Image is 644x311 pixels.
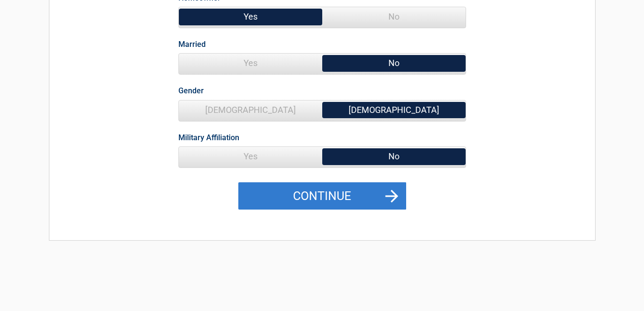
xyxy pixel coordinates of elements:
[179,54,322,73] span: Yes
[178,131,239,144] label: Military Affiliation
[178,38,206,51] label: Married
[179,147,322,166] span: Yes
[179,7,322,26] span: Yes
[238,182,406,210] button: Continue
[322,100,466,120] span: [DEMOGRAPHIC_DATA]
[322,147,466,166] span: No
[178,84,204,97] label: Gender
[322,54,466,73] span: No
[322,7,466,26] span: No
[179,100,322,120] span: [DEMOGRAPHIC_DATA]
